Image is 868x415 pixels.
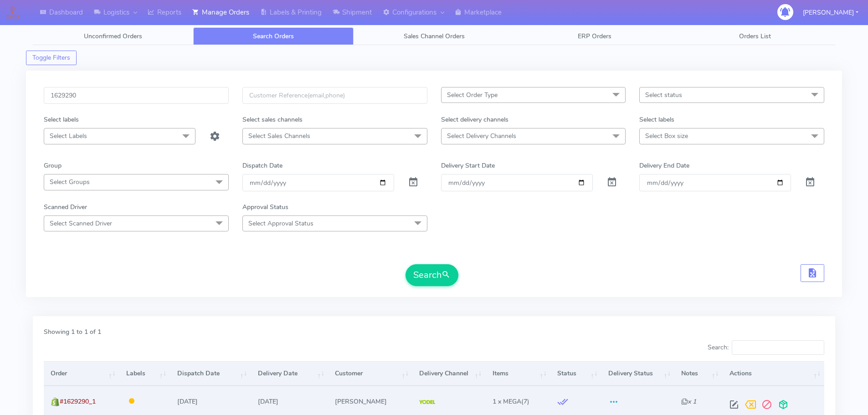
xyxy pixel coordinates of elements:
i: x 1 [681,397,696,406]
th: Items: activate to sort column ascending [485,361,550,386]
span: ERP Orders [578,32,611,41]
label: Dispatch Date [242,161,282,170]
button: Search [406,264,458,286]
th: Labels: activate to sort column ascending [119,361,170,386]
span: Select Delivery Channels [447,132,516,140]
label: Delivery End Date [639,161,689,170]
span: Unconfirmed Orders [84,32,142,41]
label: Scanned Driver [44,202,87,212]
span: Select Approval Status [248,219,313,228]
button: [PERSON_NAME] [796,3,865,22]
label: Select labels [44,115,79,124]
th: Status: activate to sort column ascending [550,361,601,386]
input: Customer Reference(email,phone) [242,87,427,104]
th: Dispatch Date: activate to sort column ascending [170,361,251,386]
span: Select status [645,91,682,99]
label: Search: [708,340,824,355]
span: Select Scanned Driver [50,219,112,228]
span: (7) [493,397,529,406]
th: Customer: activate to sort column ascending [328,361,412,386]
label: Select delivery channels [441,115,508,124]
label: Showing 1 to 1 of 1 [44,327,101,337]
span: #1629290_1 [60,397,96,406]
th: Delivery Channel: activate to sort column ascending [412,361,485,386]
label: Approval Status [242,202,288,212]
th: Order: activate to sort column ascending [44,361,119,386]
th: Notes: activate to sort column ascending [674,361,722,386]
img: Yodel [419,400,435,405]
label: Group [44,161,62,170]
span: Orders List [739,32,771,41]
label: Select sales channels [242,115,303,124]
span: Select Sales Channels [248,132,310,140]
span: Select Box size [645,132,688,140]
span: Select Groups [50,178,90,186]
span: Select Labels [50,132,87,140]
button: Toggle Filters [26,51,77,65]
label: Delivery Start Date [441,161,495,170]
th: Actions: activate to sort column ascending [722,361,824,386]
span: Select Order Type [447,91,498,99]
th: Delivery Date: activate to sort column ascending [251,361,328,386]
img: shopify.png [51,397,60,406]
span: Sales Channel Orders [404,32,465,41]
th: Delivery Status: activate to sort column ascending [601,361,674,386]
label: Select labels [639,115,674,124]
span: 1 x MEGA [493,397,521,406]
ul: Tabs [33,27,835,45]
span: Search Orders [253,32,294,41]
input: Search: [732,340,824,355]
input: Order Id [44,87,229,104]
